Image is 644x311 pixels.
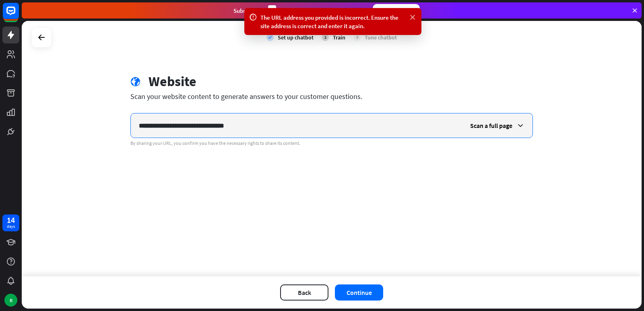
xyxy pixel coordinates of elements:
div: days [7,224,15,229]
div: Subscribe in days to get your first month for $1 [233,5,366,16]
div: Tune chatbot [365,34,397,41]
button: Back [280,284,328,301]
i: check [266,34,274,41]
div: 3 [353,34,361,41]
div: 2 [322,34,329,41]
div: By sharing your URL, you confirm you have the necessary rights to share its content. [130,140,533,146]
a: 14 days [2,214,19,231]
span: Scan a full page [470,122,512,130]
div: Subscribe now [373,4,420,17]
div: The URL address you provided is incorrect. Ensure the site address is correct and enter it again. [260,13,405,30]
button: Continue [335,284,383,301]
div: R [4,294,17,307]
div: Train [333,34,345,41]
button: Open LiveChat chat widget [6,3,31,27]
div: Scan your website content to generate answers to your customer questions. [130,92,533,101]
div: 3 [268,5,276,16]
i: globe [130,77,140,87]
div: Set up chatbot [278,34,314,41]
div: Website [149,73,196,90]
div: 14 [7,216,15,224]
